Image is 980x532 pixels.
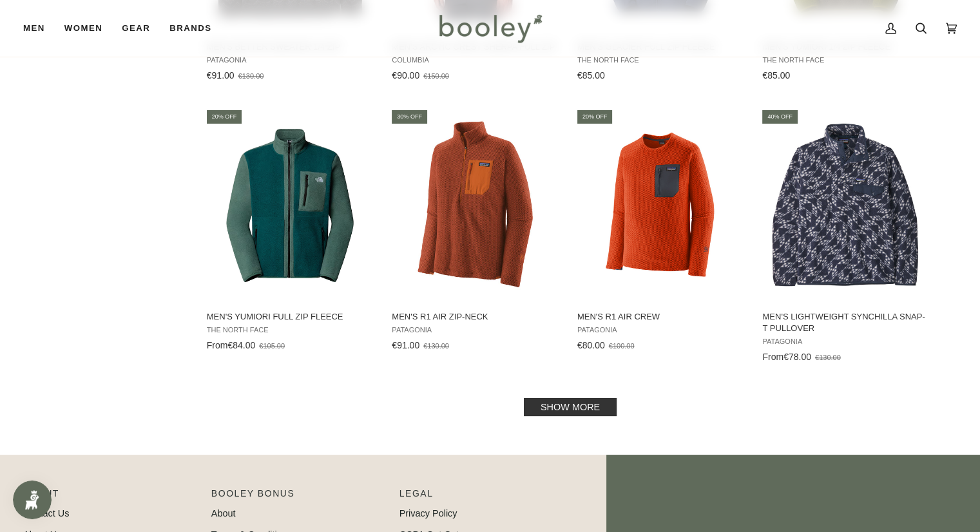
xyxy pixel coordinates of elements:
span: The North Face [762,56,929,64]
img: Patagonia Men's Lightweight Synchilla Snap-T Pullover Synched Flight / New Navy - Booley Galway [760,120,931,290]
span: Gear [122,22,150,35]
img: Patagonia Men's R1 Air Zip-Neck Burnished Red - Booley Galway [390,120,561,290]
span: €78.00 [783,352,811,362]
div: Pagination [207,402,934,412]
img: Booley [434,10,546,47]
img: Patagonia Men's R1 Air Crew Pollinator Orange - Booley Galway [575,120,746,290]
span: €90.00 [392,70,419,81]
iframe: Button to open loyalty program pop-up [13,480,52,519]
a: Show more [524,398,617,416]
a: Privacy Policy [399,508,457,518]
span: From [762,352,783,362]
span: Patagonia [207,56,374,64]
div: 20% off [577,110,613,124]
span: The North Face [577,56,744,64]
span: Men's R1 Air Zip-Neck [392,311,559,323]
span: €130.00 [423,342,449,350]
span: Men [23,22,45,35]
span: Patagonia [392,326,559,334]
div: 40% off [762,110,798,124]
span: Columbia [392,56,559,64]
span: From [207,340,228,350]
p: Pipeline_Footer Sub [399,487,575,507]
span: €85.00 [577,70,605,81]
span: €84.00 [227,340,255,350]
span: Patagonia [762,337,929,346]
span: The North Face [207,326,374,334]
span: Men's Lightweight Synchilla Snap-T Pullover [762,311,929,334]
a: About [211,508,236,518]
span: Men's Yumiori Full Zip Fleece [207,311,374,323]
span: €100.00 [609,342,635,350]
span: €91.00 [207,70,235,81]
div: 30% off [392,110,427,124]
a: Men's Lightweight Synchilla Snap-T Pullover [760,108,931,367]
span: €130.00 [815,354,841,361]
img: The North Face Men's Yumiori Full Zip Fleece Deep Nori / Duck Green / TNF Black - Booley Galway [205,120,376,290]
a: Men's Yumiori Full Zip Fleece [205,108,376,356]
span: €105.00 [259,342,285,350]
a: Men's R1 Air Crew [575,108,746,356]
p: Pipeline_Footer Main [23,487,198,507]
span: Patagonia [577,326,744,334]
div: 20% off [207,110,242,124]
span: €85.00 [762,70,790,81]
span: €150.00 [423,72,449,80]
span: €91.00 [392,340,419,350]
span: Brands [169,22,211,35]
span: Men's R1 Air Crew [577,311,744,323]
p: Booley Bonus [211,487,387,507]
a: Men's R1 Air Zip-Neck [390,108,561,356]
span: €80.00 [577,340,605,350]
span: €130.00 [238,72,264,80]
span: Women [64,22,102,35]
